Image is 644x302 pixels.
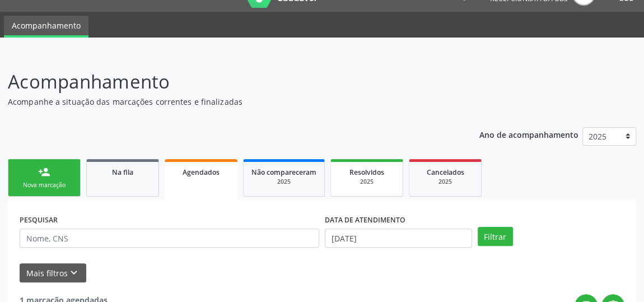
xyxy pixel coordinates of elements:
[325,229,472,248] input: Selecione um intervalo
[183,168,220,177] span: Agendados
[68,267,80,279] i: keyboard_arrow_down
[20,229,319,248] input: Nome, CNS
[339,178,395,186] div: 2025
[4,16,88,38] a: Acompanhamento
[479,127,578,141] p: Ano de acompanhamento
[349,168,384,177] span: Resolvidos
[478,227,513,246] button: Filtrar
[251,168,316,177] span: Não compareceram
[112,168,133,177] span: Na fila
[38,166,50,178] div: person_add
[16,181,72,189] div: Nova marcação
[427,168,464,177] span: Cancelados
[8,96,447,108] p: Acompanhe a situação das marcações correntes e finalizadas
[8,68,447,96] p: Acompanhamento
[325,211,405,229] label: DATA DE ATENDIMENTO
[251,178,316,186] div: 2025
[20,263,86,283] button: Mais filtroskeyboard_arrow_down
[417,178,473,186] div: 2025
[20,211,58,229] label: PESQUISAR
